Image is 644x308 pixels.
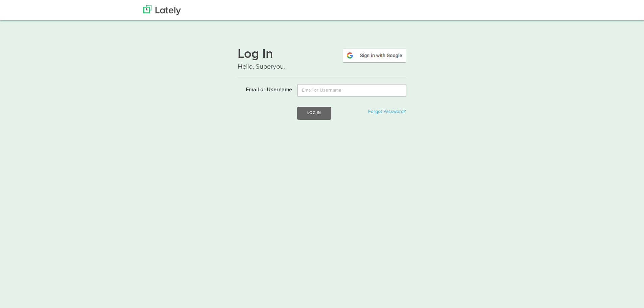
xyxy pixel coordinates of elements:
[342,48,407,63] img: google-signin.png
[143,5,181,15] img: Lately
[297,84,406,97] input: Email or Username
[238,48,407,62] h1: Log In
[297,107,331,119] button: Log In
[233,84,292,94] label: Email or Username
[238,62,407,72] p: Hello, Superyou.
[368,109,406,114] a: Forgot Password?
